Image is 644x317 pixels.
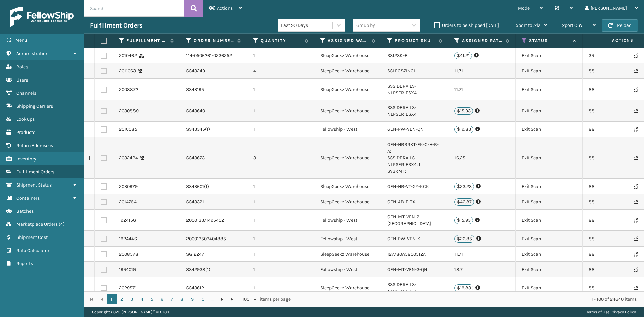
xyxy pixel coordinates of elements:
[634,53,638,58] i: Never Shipped
[242,294,291,304] span: items per page
[247,247,314,262] td: 1
[314,194,381,210] td: SleepGeekz Warehouse
[454,284,473,292] p: $19.83
[119,155,138,161] a: 2032424
[634,156,638,160] i: Never Shipped
[634,184,638,189] i: Never Shipped
[314,100,381,122] td: SleepGeekz Warehouse
[454,266,509,273] p: 18.7
[186,285,204,292] a: SS43612
[247,63,314,79] td: 4
[119,235,137,242] a: 1924446
[589,53,620,58] a: 391945850249
[186,199,204,205] a: SS43321
[186,266,210,273] a: SS42938(1)
[454,155,509,161] p: 16.25
[16,64,28,70] span: Roles
[147,294,157,304] a: 5
[387,126,424,132] a: GEN-PW-VEN-QN
[516,247,583,262] td: Exit Scan
[186,217,224,224] a: 200013371495402
[634,109,638,113] i: Never Shipped
[186,183,209,190] a: SS43601(1)
[454,68,509,74] p: 11.71
[217,294,227,304] a: Go to the next page
[516,277,583,299] td: Exit Scan
[516,48,583,63] td: Exit Scan
[16,195,40,201] span: Containers
[589,155,621,161] a: 883755772539
[117,294,127,304] a: 2
[107,294,117,304] a: 1
[454,217,473,224] p: $15.93
[314,277,381,299] td: SleepGeekz Warehouse
[602,19,638,32] button: Reload
[387,214,431,226] a: GEN-MT-VEN-2-[GEOGRAPHIC_DATA]
[16,51,48,56] span: Administration
[16,208,34,214] span: Batches
[387,199,418,205] a: GEN-AB-E-TXL
[242,296,252,303] span: 100
[634,218,638,223] i: Never Shipped
[462,38,502,44] label: Assigned Rate
[586,310,609,314] a: Terms of Use
[187,294,197,304] a: 9
[16,103,53,109] span: Shipping Carriers
[16,182,52,188] span: Shipment Status
[387,168,409,174] a: SV3RMT: 1
[356,22,375,29] div: Group by
[314,63,381,79] td: SleepGeekz Warehouse
[16,234,48,240] span: Shipment Cost
[15,37,27,43] span: Menu
[454,251,509,258] p: 11.71
[247,79,314,100] td: 1
[314,122,381,137] td: Fellowship - West
[454,183,474,190] p: $23.23
[247,194,314,210] td: 1
[589,87,621,92] a: 883434081229
[119,183,138,190] a: 2030979
[16,248,49,253] span: Rate Calculator
[634,252,638,257] i: Never Shipped
[454,52,472,59] p: $41.21
[634,200,638,204] i: Never Shipped
[516,194,583,210] td: Exit Scan
[127,294,137,304] a: 3
[314,231,381,247] td: Fellowship - West
[16,129,35,135] span: Products
[610,310,636,314] a: Privacy Policy
[589,183,621,189] a: 883728653401
[634,69,638,73] i: Never Shipped
[186,68,205,74] a: SS43249
[395,38,435,44] label: Product SKU
[387,267,427,272] a: GEN-MT-VEN-3-QN
[247,48,314,63] td: 1
[119,217,136,224] a: 1924156
[634,286,638,290] i: Never Shipped
[167,294,177,304] a: 7
[454,126,473,133] p: $19.83
[516,210,583,231] td: Exit Scan
[90,21,142,30] h3: Fulfillment Orders
[314,137,381,179] td: SleepGeekz Warehouse
[119,68,136,74] a: 2011063
[454,107,473,115] p: $15.93
[157,294,167,304] a: 6
[516,79,583,100] td: Exit Scan
[16,90,36,96] span: Channels
[247,262,314,277] td: 1
[314,262,381,277] td: Fellowship - West
[186,155,205,161] a: SS43673
[589,126,621,132] a: 883520595512
[454,198,474,206] p: $46.87
[207,294,217,304] a: ...
[194,38,234,44] label: Order Number
[454,235,474,243] p: $26.85
[119,126,137,133] a: 2016085
[529,38,570,44] label: Status
[387,183,429,189] a: GEN-HB-VT-GY-KCK
[119,199,137,205] a: 2014754
[589,217,622,223] a: 882546436650
[387,236,420,242] a: GEN-PW-VEN-K
[186,126,210,133] a: SS43345(1)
